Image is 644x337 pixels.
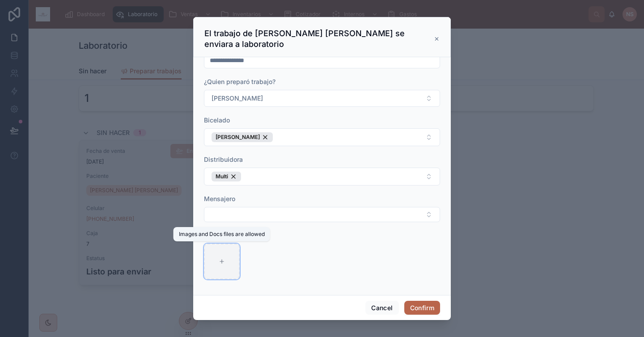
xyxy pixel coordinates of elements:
[204,116,230,124] span: Bicelado
[179,231,265,238] div: Images and Docs files are allowed
[212,172,241,181] button: Unselect 4
[204,90,440,107] button: Select Button
[216,173,228,180] span: Multi
[404,301,440,315] button: Confirm
[365,301,398,315] button: Cancel
[212,132,273,142] button: Unselect 6
[204,195,235,202] span: Mensajero
[212,94,263,103] span: [PERSON_NAME]
[204,128,440,146] button: Select Button
[204,28,434,50] h3: El trabajo de [PERSON_NAME] [PERSON_NAME] se enviara a laboratorio
[216,134,260,141] span: [PERSON_NAME]
[204,156,243,163] span: Distribuidora
[204,207,440,222] button: Select Button
[204,78,275,85] span: ¿Quien preparó trabajo?
[204,168,440,185] button: Select Button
